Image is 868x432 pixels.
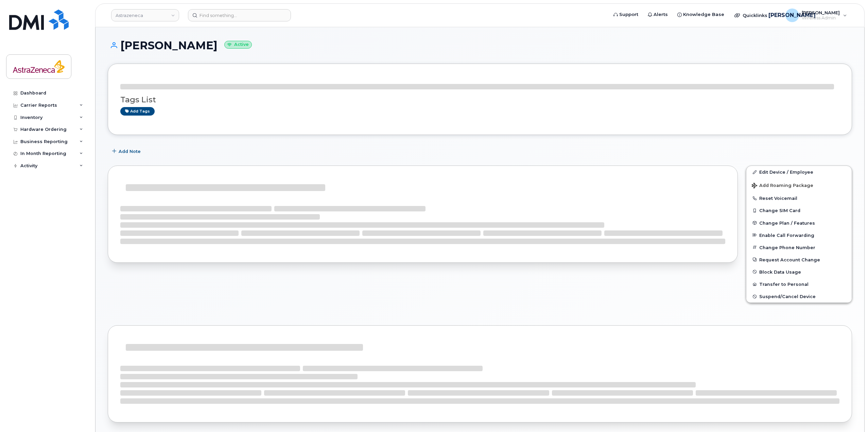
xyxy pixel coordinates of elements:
span: Suspend/Cancel Device [759,294,816,299]
button: Change SIM Card [746,204,852,217]
button: Change Phone Number [746,241,852,254]
h1: [PERSON_NAME] [108,39,852,51]
button: Add Note [108,145,146,157]
a: Add tags [120,107,155,116]
button: Add Roaming Package [746,178,852,192]
button: Request Account Change [746,254,852,266]
a: Edit Device / Employee [746,166,852,178]
span: Add Roaming Package [752,183,813,189]
h3: Tags List [120,96,839,104]
span: Enable Call Forwarding [759,232,814,238]
span: Add Note [119,148,141,155]
button: Transfer to Personal [746,278,852,290]
button: Enable Call Forwarding [746,229,852,241]
button: Suspend/Cancel Device [746,290,852,303]
span: Change Plan / Features [759,220,815,225]
button: Block Data Usage [746,266,852,278]
button: Reset Voicemail [746,192,852,204]
small: Active [224,41,252,49]
button: Change Plan / Features [746,217,852,229]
